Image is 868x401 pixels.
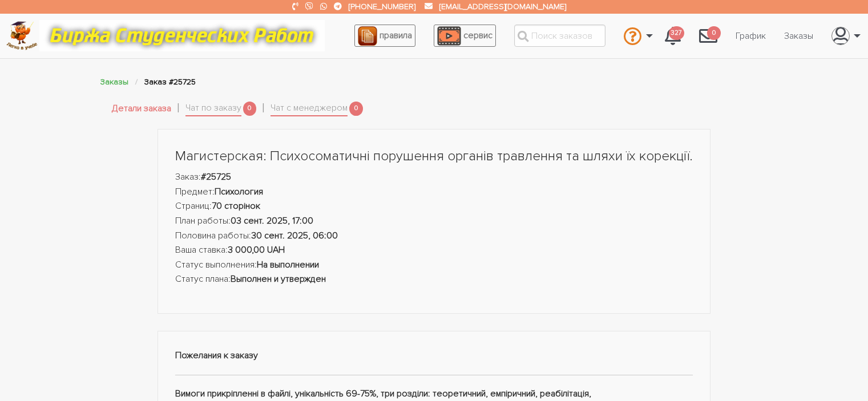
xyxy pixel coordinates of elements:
input: Поиск заказов [514,25,605,47]
img: agreement_icon-feca34a61ba7f3d1581b08bc946b2ec1ccb426f67415f344566775c155b7f62c.png [358,26,377,46]
li: Предмет: [175,185,693,200]
strong: Пожелания к заказу [175,350,258,361]
strong: #25725 [201,171,231,183]
span: 0 [707,26,721,40]
li: Статус выполнения: [175,258,693,273]
li: Половина работы: [175,229,693,244]
a: 327 [656,21,690,51]
a: Заказы [100,77,128,87]
li: Заказ: [175,170,693,185]
a: Заказы [775,25,822,47]
li: Заказ #25725 [144,75,196,88]
li: Ваша ставка: [175,243,693,258]
a: Чат с менеджером [271,101,348,117]
a: Чат по заказу [185,101,241,117]
li: План работы: [175,214,693,229]
strong: 3 000,00 UAH [228,244,285,256]
strong: Выполнен и утвержден [231,273,326,285]
strong: 70 сторінок [212,200,260,212]
a: График [726,25,775,47]
span: 0 [243,102,257,116]
a: [PHONE_NUMBER] [349,2,415,11]
span: 327 [669,26,684,40]
img: motto-12e01f5a76059d5f6a28199ef077b1f78e012cfde436ab5cf1d4517935686d32.gif [39,20,325,51]
strong: 30 сент. 2025, 06:00 [251,230,338,241]
img: logo-c4363faeb99b52c628a42810ed6dfb4293a56d4e4775eb116515dfe7f33672af.png [6,21,38,50]
a: [EMAIL_ADDRESS][DOMAIN_NAME] [439,2,566,11]
a: Детали заказа [112,102,171,116]
strong: 03 сент. 2025, 17:00 [231,215,313,226]
h1: Магистерская: Психосоматичні порушення органів травлення та шляхи їх корекції. [175,147,693,166]
a: 0 [690,21,726,51]
strong: На выполнении [257,259,319,270]
span: правила [380,30,412,41]
a: сервис [434,25,496,47]
span: 0 [349,102,363,116]
strong: Психология [215,186,263,197]
li: Страниц: [175,199,693,214]
a: правила [354,25,415,47]
span: сервис [463,30,492,41]
img: play_icon-49f7f135c9dc9a03216cfdbccbe1e3994649169d890fb554cedf0eac35a01ba8.png [437,26,461,46]
li: Статус плана: [175,272,693,287]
